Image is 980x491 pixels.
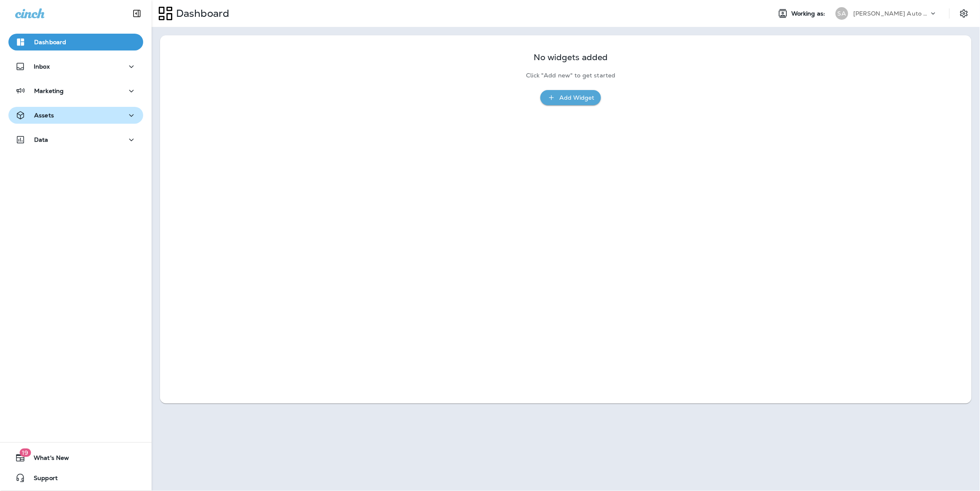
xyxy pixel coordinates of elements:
span: Working as: [791,10,827,17]
p: Dashboard [34,39,66,45]
button: 19What's New [8,449,143,466]
p: [PERSON_NAME] Auto Service & Tire Pros [853,10,929,17]
span: 19 [19,449,31,457]
button: Settings [956,6,972,21]
button: Add Widget [540,90,601,106]
button: Support [8,470,143,486]
button: Collapse Sidebar [125,5,149,22]
p: Inbox [34,63,50,70]
p: Dashboard [173,7,229,20]
p: Assets [34,112,54,119]
span: What's New [25,454,69,464]
div: Add Widget [559,93,594,103]
button: Assets [8,107,143,124]
p: Marketing [34,88,64,94]
p: No widgets added [534,54,608,61]
p: Click "Add new" to get started [526,72,615,79]
p: Data [34,136,48,143]
div: SA [836,7,848,20]
button: Dashboard [8,34,143,50]
button: Marketing [8,82,143,99]
span: Support [25,475,58,485]
button: Data [8,131,143,148]
button: Inbox [8,58,143,75]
